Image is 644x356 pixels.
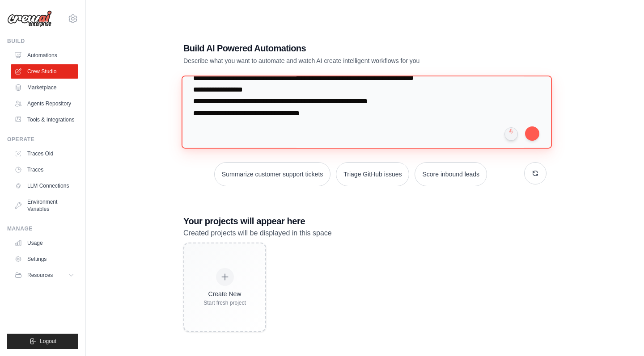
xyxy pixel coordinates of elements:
[11,163,78,177] a: Traces
[7,334,78,349] button: Logout
[11,147,78,161] a: Traces Old
[183,42,484,54] h1: Build AI Powered Automations
[203,289,246,298] div: Create New
[11,96,78,111] a: Agents Repository
[11,48,78,63] a: Automations
[11,252,78,266] a: Settings
[336,162,409,186] button: Triage GitHub issues
[599,313,644,356] iframe: Chat Widget
[11,113,78,127] a: Tools & Integrations
[524,162,547,184] button: Get new suggestions
[11,236,78,250] a: Usage
[183,227,547,239] p: Created projects will be displayed in this space
[11,64,78,79] a: Crew Studio
[203,299,246,306] div: Start fresh project
[11,268,78,282] button: Resources
[183,56,484,65] p: Describe what you want to automate and watch AI create intelligent workflows for you
[11,179,78,193] a: LLM Connections
[183,215,547,227] h3: Your projects will appear here
[40,338,56,345] span: Logout
[11,80,78,95] a: Marketplace
[7,225,78,232] div: Manage
[27,272,53,279] span: Resources
[7,10,52,27] img: Logo
[415,162,487,186] button: Score inbound leads
[7,136,78,143] div: Operate
[11,195,78,216] a: Environment Variables
[7,38,78,45] div: Build
[504,127,518,141] button: Click to speak your automation idea
[214,162,330,186] button: Summarize customer support tickets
